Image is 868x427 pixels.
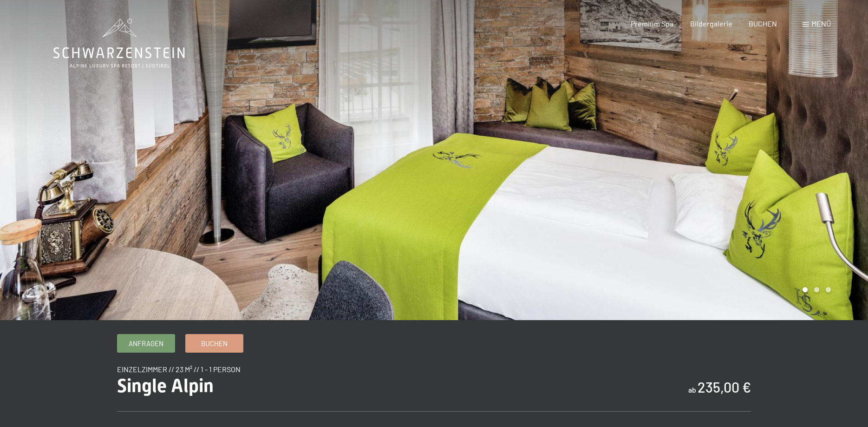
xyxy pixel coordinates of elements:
span: Anfragen [129,339,163,348]
span: ab [688,385,696,394]
a: Bildergalerie [690,19,732,28]
span: Einzelzimmer // 23 m² // 1 - 1 Person [117,365,241,374]
b: 235,00 € [698,379,751,395]
a: Buchen [186,335,243,352]
span: Menü [811,19,831,28]
span: Single Alpin [117,375,214,397]
a: BUCHEN [749,19,777,28]
a: Anfragen [117,335,175,352]
span: Buchen [201,339,228,348]
a: Premium Spa [631,19,673,28]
